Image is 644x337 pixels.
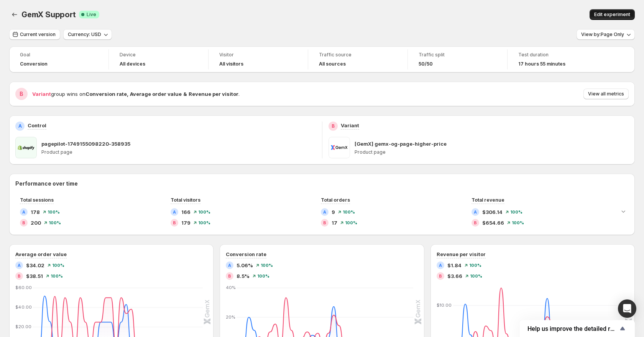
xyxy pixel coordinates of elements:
span: 100 % [512,220,524,225]
button: Current version [9,29,60,40]
button: Edit experiment [590,9,635,20]
h4: All devices [120,61,145,67]
span: 100 % [52,263,64,268]
strong: Average order value [130,91,182,97]
span: Traffic source [319,52,397,58]
span: 50/50 [419,61,433,67]
button: Show survey - Help us improve the detailed report for A/B campaigns [527,324,627,333]
span: 100 % [469,263,481,268]
span: $306.14 [482,208,503,216]
h2: B [228,274,231,278]
strong: , [127,91,128,97]
span: Conversion [20,61,48,67]
h2: A [173,210,176,214]
button: Back [9,9,20,20]
p: Variant [341,122,359,129]
p: Control [28,122,46,129]
span: Variant [32,91,51,97]
span: Total orders [321,197,350,203]
text: 40% [226,285,236,290]
h2: B [332,123,335,129]
a: VisitorAll visitors [219,51,297,68]
span: Currency: USD [68,31,101,38]
strong: Conversion rate [85,91,127,97]
span: $3.66 [447,272,462,280]
span: Device [120,52,197,58]
a: Test duration17 hours 55 minutes [518,51,596,68]
h2: B [22,220,25,225]
span: Help us improve the detailed report for A/B campaigns [527,325,618,332]
span: 100 % [343,210,355,214]
span: 17 [332,219,337,227]
h2: B [323,220,326,225]
span: 100 % [510,210,522,214]
span: 178 [31,208,40,216]
span: Current version [20,31,56,38]
span: $38.51 [26,272,43,280]
h4: All visitors [219,61,243,67]
span: 17 hours 55 minutes [518,61,565,67]
h2: A [18,263,21,268]
a: Traffic split50/50 [419,51,496,68]
span: 100 % [345,220,357,225]
h2: A [22,210,25,214]
button: View by:Page Only [577,29,635,40]
h2: B [474,220,477,225]
h2: A [474,210,477,214]
p: Product page [355,149,629,155]
span: 179 [181,219,191,227]
span: Total visitors [171,197,200,203]
span: 8.5% [237,272,250,280]
div: Open Intercom Messenger [618,299,636,318]
text: 20% [226,314,235,320]
span: 200 [31,219,41,227]
span: 100 % [51,274,63,278]
img: pagepilot-1749155098220-358935 [15,137,37,158]
h2: B [18,274,21,278]
span: View all metrics [588,91,624,97]
span: Test duration [518,52,596,58]
span: group wins on . [32,91,240,97]
p: [GemX] gemx-og-page-higher-price [355,140,447,148]
text: $10.00 [437,302,452,308]
a: Traffic sourceAll sources [319,51,397,68]
span: 100 % [198,210,210,214]
span: $1.84 [447,261,462,269]
span: Goal [20,52,98,58]
button: Expand chart [618,206,629,217]
span: GemX Support [21,10,76,19]
h2: B [173,220,176,225]
h2: Performance over time [15,180,629,187]
span: Live [87,12,96,18]
span: 100 % [49,220,61,225]
span: 166 [181,208,191,216]
text: $20.00 [15,324,31,329]
span: Total sessions [20,197,54,203]
h2: B [439,274,442,278]
h2: A [18,123,22,129]
span: Edit experiment [594,12,630,18]
span: View by: Page Only [581,31,624,38]
span: $654.66 [482,219,504,227]
span: Traffic split [419,52,496,58]
span: Visitor [219,52,297,58]
span: 100 % [261,263,273,268]
text: $60.00 [15,285,32,290]
h3: Average order value [15,250,67,258]
span: 100 % [48,210,60,214]
h3: Conversion rate [226,250,266,258]
span: 5.06% [237,261,253,269]
span: 100 % [257,274,269,278]
text: $40.00 [15,304,32,310]
h4: All sources [319,61,346,67]
h2: A [228,263,231,268]
p: pagepilot-1749155098220-358935 [41,140,130,148]
span: 100 % [198,220,210,225]
img: [GemX] gemx-og-page-higher-price [329,137,350,158]
strong: Revenue per visitor [189,91,238,97]
h2: A [323,210,326,214]
button: Currency: USD [63,29,112,40]
span: 100 % [470,274,482,278]
span: $34.02 [26,261,44,269]
a: GoalConversion [20,51,98,68]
